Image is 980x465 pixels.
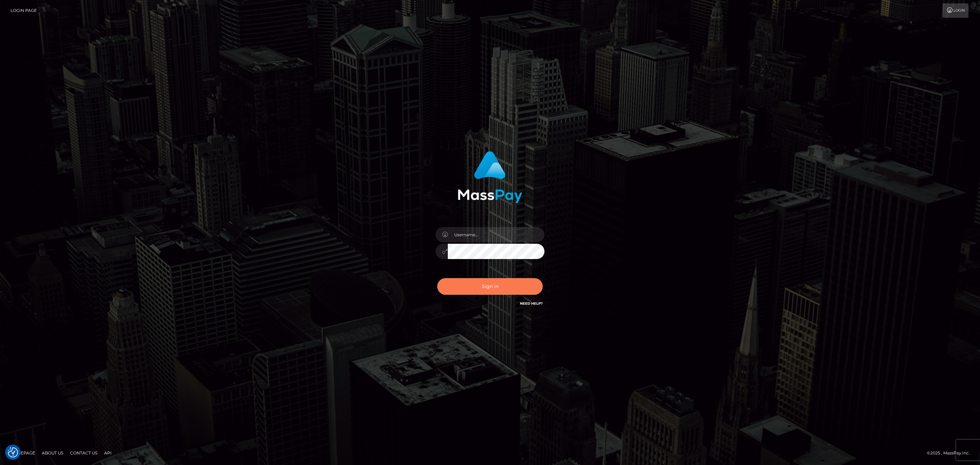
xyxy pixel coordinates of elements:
[11,3,37,18] a: Login Page
[8,447,18,458] button: Consent Preferences
[7,448,38,458] a: Homepage
[67,448,100,458] a: Contact Us
[458,151,522,203] img: MassPay Login
[8,447,18,458] img: Revisit consent button
[437,278,543,295] button: Sign in
[943,3,968,18] a: Login
[39,448,66,458] a: About Us
[927,449,975,457] div: © 2025 , MassPay Inc.
[448,227,544,242] input: Username...
[520,301,543,306] a: Need Help?
[101,448,114,458] a: API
